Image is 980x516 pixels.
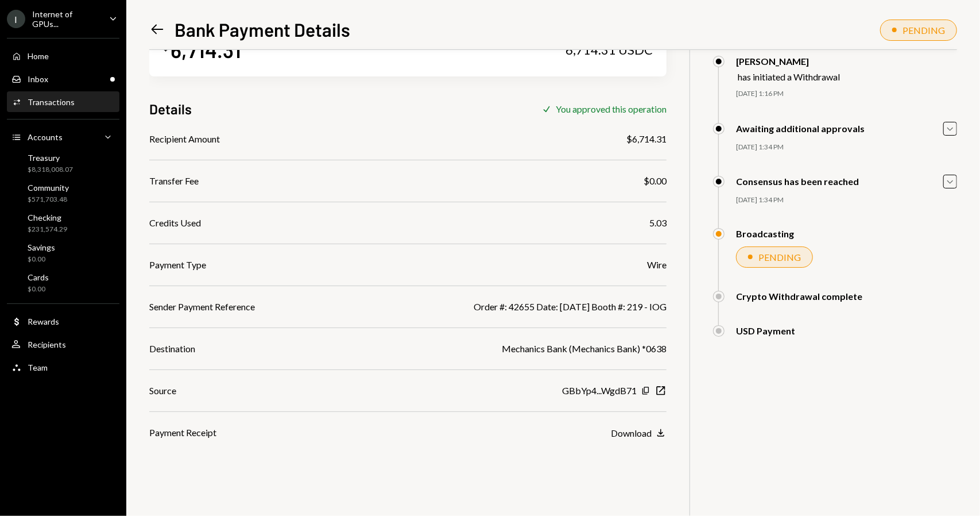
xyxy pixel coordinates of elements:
div: Wire [647,258,667,272]
a: Recipients [7,334,119,355]
div: [PERSON_NAME] [736,56,840,67]
a: Accounts [7,126,119,147]
div: Download [611,428,652,438]
div: Consensus has been reached [736,176,859,187]
div: [DATE] 1:34 PM [736,195,957,205]
div: Order #: 42655 Date: [DATE] Booth #: 219 - IOG [474,300,667,314]
div: $231,574.29 [28,225,67,234]
div: Internet of GPUs... [32,9,100,29]
div: 5.03 [649,216,667,230]
div: Cards [28,272,49,282]
div: $6,714.31 [626,132,667,146]
div: [DATE] 1:34 PM [736,143,957,152]
div: Savings [28,242,55,252]
div: Transactions [28,97,75,107]
div: PENDING [758,252,801,263]
div: Destination [149,342,195,356]
a: Treasury$8,318,008.07 [7,149,119,177]
div: Inbox [28,74,48,84]
a: Rewards [7,311,119,332]
div: $571,703.48 [28,195,69,205]
div: USD Payment [736,325,795,336]
div: $8,318,008.07 [28,165,73,175]
a: Cards$0.00 [7,269,119,296]
div: Community [28,183,69,192]
div: I [7,10,25,28]
div: Recipient Amount [149,132,220,146]
div: Checking [28,213,67,222]
div: Recipients [28,340,66,349]
div: Rewards [28,317,59,326]
div: Accounts [28,132,63,142]
a: Community$571,703.48 [7,179,119,207]
a: Home [7,45,119,66]
div: Mechanics Bank (Mechanics Bank) *0638 [502,342,667,356]
a: Team [7,357,119,378]
div: Broadcasting [736,228,794,239]
div: $0.00 [644,174,667,188]
div: [DATE] 1:16 PM [736,89,957,99]
div: Team [28,363,48,372]
button: Download [611,427,667,440]
h3: Details [149,99,192,118]
div: Crypto Withdrawal complete [736,291,862,302]
a: Inbox [7,68,119,89]
div: Credits Used [149,216,201,230]
a: Transactions [7,91,119,112]
a: Checking$231,574.29 [7,209,119,237]
div: Source [149,384,176,398]
div: Home [28,51,49,61]
div: Transfer Fee [149,174,199,188]
div: Treasury [28,153,73,163]
div: $0.00 [28,255,55,264]
div: Awaiting additional approvals [736,123,865,134]
div: has initiated a Withdrawal [738,71,840,82]
div: Payment Type [149,258,206,272]
div: Sender Payment Reference [149,300,255,314]
a: Savings$0.00 [7,239,119,267]
div: Payment Receipt [149,426,216,440]
div: PENDING [902,25,945,36]
div: $0.00 [28,284,49,294]
div: GBbYp4...WgdB71 [562,384,637,398]
h1: Bank Payment Details [175,18,350,41]
div: You approved this operation [556,103,667,114]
